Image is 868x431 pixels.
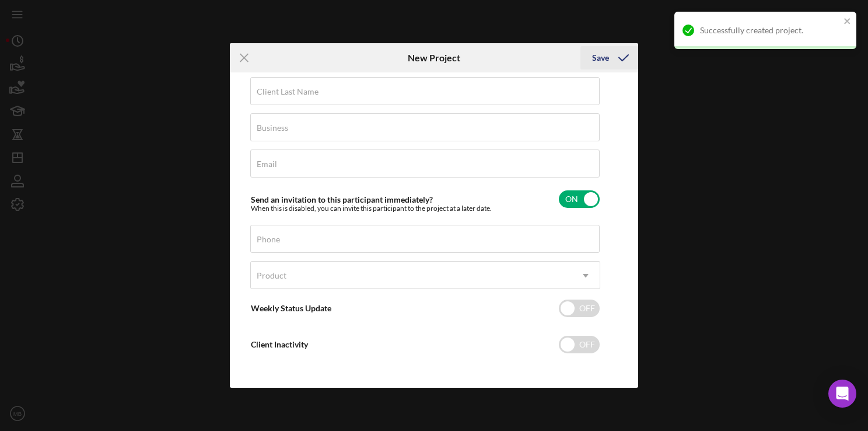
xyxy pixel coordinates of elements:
label: Business [257,123,288,133]
div: Save [592,46,609,69]
div: Open Intercom Messenger [828,380,856,408]
h6: New Project [408,53,460,63]
button: close [843,16,852,27]
label: Weekly Status Update [251,303,331,313]
div: When this is disabled, you can invite this participant to the project at a later date. [251,204,492,213]
label: Client Inactivity [251,339,308,349]
div: Product [257,271,286,280]
div: Successfully created project. [700,26,840,35]
label: Phone [257,235,280,244]
button: Save [580,46,638,69]
label: Email [257,159,277,169]
label: Client Last Name [257,87,318,96]
label: Send an invitation to this participant immediately? [251,194,433,204]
